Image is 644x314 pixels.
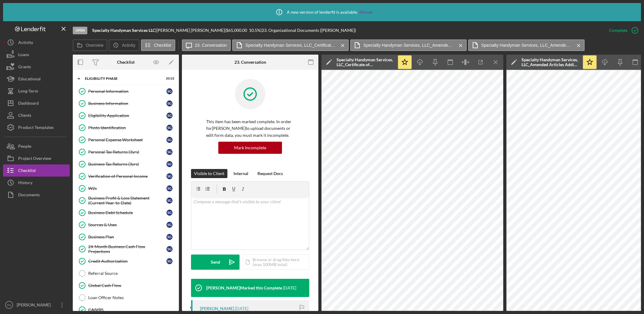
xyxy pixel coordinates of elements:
[73,27,87,34] div: Open
[18,61,31,74] div: Grants
[76,243,176,255] a: 24-Month Business Cash Flow ProjectionsSG
[166,185,173,191] div: S G
[226,28,249,33] div: $65,000.00
[3,164,70,177] button: Checklist
[88,162,166,167] div: Business Tax Returns (3yrs)
[88,283,176,288] div: Global Cash Flow
[200,306,234,311] div: [PERSON_NAME]
[18,109,31,123] div: Clients
[76,85,176,97] a: Personal InformationSG
[76,194,176,207] a: Business Profit & Loss Statement (Current Year-to-Date)SG
[191,255,240,270] button: Send
[109,39,139,51] button: Activity
[88,295,176,300] div: Loan Officer Notes
[3,189,70,201] button: Documents
[3,85,70,97] button: Long-Term
[609,24,627,36] div: Complete
[76,219,176,231] a: Sources & UsesSG
[3,49,70,61] button: Loans
[15,299,55,312] div: [PERSON_NAME]
[234,60,266,65] div: 23. Conversation
[88,271,176,276] div: Referral Source
[337,57,394,67] div: Specialty Handyman Services, LLC_Certificate of Existence.pdf
[232,39,349,51] button: Specialty Handyman Services, LLC_Certificate of Existence.pdf
[283,285,296,290] time: 2025-07-29 18:35
[88,137,166,142] div: Personal Expense Worksheet
[249,28,260,33] div: 10.5 %
[195,43,227,48] label: 23. Conversation
[182,39,231,51] button: 23. Conversation
[88,235,166,239] div: Business Plan
[88,196,166,205] div: Business Profit & Loss Statement (Current Year-to-Date)
[166,258,173,264] div: S G
[76,231,176,243] a: Business PlanSG
[245,43,336,48] label: Specialty Handyman Services, LLC_Certificate of Existence.pdf
[3,61,70,73] button: Grants
[76,292,176,304] a: Loan Officer Notes
[156,28,226,33] div: [PERSON_NAME] [PERSON_NAME] |
[3,152,70,164] a: Project Overview
[88,89,166,94] div: Personal Information
[3,73,70,85] button: Educational
[76,110,176,122] a: Eligibility ApplicationSG
[88,222,166,227] div: Sources & Uses
[3,36,70,49] button: Activity
[18,121,54,135] div: Product Templates
[206,118,294,139] p: This item has been marked complete. In order for [PERSON_NAME] to upload documents or edit form d...
[76,158,176,170] a: Business Tax Returns (3yrs)SG
[3,121,70,133] button: Product Templates
[18,85,38,99] div: Long-Term
[166,161,173,167] div: S G
[166,113,173,119] div: S G
[76,279,176,292] a: Global Cash Flow
[3,109,70,121] button: Clients
[260,28,356,33] div: | 23. Organizational Documents ([PERSON_NAME])
[211,255,220,270] div: Send
[18,97,39,111] div: Dashboard
[18,177,32,190] div: History
[18,152,51,166] div: Project Overview
[18,73,41,86] div: Educational
[230,169,251,178] button: Internal
[272,5,372,20] div: A new version of lenderfit is available.
[522,57,579,67] div: Specialty Handyman Services, LLC_Amended Articles Adding Manager.pdf
[18,49,29,62] div: Loans
[350,39,467,51] button: Specialty Handyman Services, LLC_Amended Articles Adding Manager.pdf
[92,28,155,33] b: Specialty Handyman Services LLC
[141,39,175,51] button: Checklist
[623,287,638,302] iframe: Intercom live chat
[603,24,641,36] button: Complete
[363,43,454,48] label: Specialty Handyman Services, LLC_Amended Articles Adding Manager.pdf
[76,255,176,267] a: Credit AuthorizationSG
[7,303,11,307] text: PS
[76,146,176,158] a: Personal Tax Returns (3yrs)SG
[85,77,159,80] div: Eligibility Phase
[88,244,166,254] div: 24-Month Business Cash Flow Projections
[166,88,173,94] div: S G
[88,259,166,264] div: Credit Authorization
[166,234,173,240] div: S G
[3,140,70,152] button: People
[76,182,176,194] a: W2sSG
[76,170,176,182] a: Verification of Personal IncomeSG
[154,43,171,48] label: Checklist
[76,97,176,110] a: Business InformationSG
[3,177,70,189] a: History
[3,299,70,311] button: PS[PERSON_NAME]
[218,142,282,154] button: Mark Incomplete
[88,125,166,130] div: Photo Identification
[18,164,36,178] div: Checklist
[166,149,173,155] div: S G
[166,198,173,204] div: S G
[166,246,173,252] div: S G
[194,169,224,178] div: Visible to Client
[76,207,176,219] a: Business Debt ScheduleSG
[468,39,585,51] button: Specialty Handyman Services, LLC_Amended Articels of Incorporation [PERSON_NAME] Removal.pdf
